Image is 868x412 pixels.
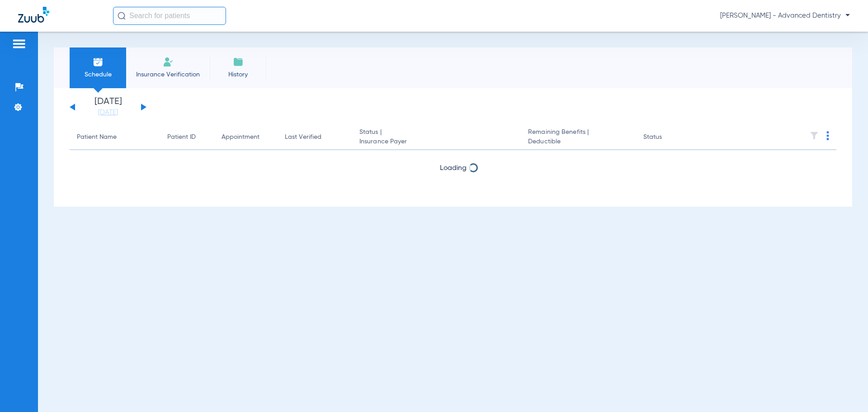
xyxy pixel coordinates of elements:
[233,57,244,67] img: History
[77,133,117,142] div: Patient Name
[826,131,829,140] img: group-dot-blue.svg
[12,38,26,49] img: hamburger-icon
[76,70,119,79] span: Schedule
[440,165,467,172] span: Loading
[720,11,850,20] span: [PERSON_NAME] - Advanced Dentistry
[167,133,196,142] div: Patient ID
[167,133,207,142] div: Patient ID
[163,57,174,67] img: Manual Insurance Verification
[217,70,259,79] span: History
[113,7,226,25] input: Search for patients
[285,133,321,142] div: Last Verified
[81,108,135,117] a: [DATE]
[810,131,819,140] img: filter.svg
[118,12,126,20] img: Search Icon
[18,7,49,23] img: Zuub Logo
[222,133,270,142] div: Appointment
[359,137,514,147] span: Insurance Payer
[636,125,697,150] th: Status
[521,125,636,150] th: Remaining Benefits |
[93,57,104,67] img: Schedule
[133,70,203,79] span: Insurance Verification
[285,133,345,142] div: Last Verified
[528,137,628,147] span: Deductible
[77,133,153,142] div: Patient Name
[222,133,259,142] div: Appointment
[81,97,135,117] li: [DATE]
[352,125,521,150] th: Status |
